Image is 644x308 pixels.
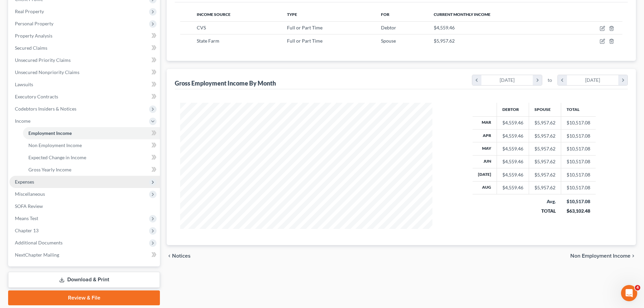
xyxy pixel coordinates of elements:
[473,142,497,155] th: May
[381,12,389,17] span: For
[621,285,637,301] iframe: Intercom live chat
[9,66,160,78] a: Unsecured Nonpriority Claims
[167,253,191,259] button: chevron_left Notices
[287,12,297,17] span: Type
[497,103,529,116] th: Debtor
[9,78,160,91] a: Lawsuits
[9,54,160,66] a: Unsecured Priority Claims
[381,25,396,30] span: Debtor
[567,208,591,214] div: $63,102.48
[561,103,596,116] th: Total
[502,145,523,152] div: $4,559.46
[28,130,72,136] span: Employment Income
[15,8,44,14] span: Real Property
[481,75,533,85] div: [DATE]
[529,103,561,116] th: Spouse
[534,133,555,139] div: $5,957.62
[197,12,231,17] span: Income Source
[473,155,497,168] th: Jun
[15,94,58,99] span: Executory Contracts
[534,184,555,191] div: $5,957.62
[630,253,636,259] i: chevron_right
[15,179,34,185] span: Expenses
[287,38,323,44] span: Full or Part Time
[15,215,38,221] span: Means Test
[561,116,596,129] td: $10,517.08
[15,106,76,112] span: Codebtors Insiders & Notices
[23,127,160,139] a: Employment Income
[434,38,455,44] span: $5,957.62
[434,12,491,17] span: Current Monthly Income
[561,129,596,142] td: $10,517.08
[172,253,191,259] span: Notices
[561,181,596,194] td: $10,517.08
[15,240,63,245] span: Additional Documents
[502,133,523,139] div: $4,559.46
[561,168,596,181] td: $10,517.08
[9,42,160,54] a: Secured Claims
[502,184,523,191] div: $4,559.46
[381,38,396,44] span: Spouse
[534,145,555,152] div: $5,957.62
[15,118,30,124] span: Income
[15,45,47,51] span: Secured Claims
[570,253,636,259] button: Non Employment Income chevron_right
[28,167,71,172] span: Gross Yearly Income
[15,69,79,75] span: Unsecured Nonpriority Claims
[473,129,497,142] th: Apr
[473,181,497,194] th: Aug
[534,208,556,214] div: TOTAL
[8,272,160,288] a: Download & Print
[15,252,59,258] span: NextChapter Mailing
[473,168,497,181] th: [DATE]
[167,253,172,259] i: chevron_left
[533,75,542,85] i: chevron_right
[534,119,555,126] div: $5,957.62
[558,75,567,85] i: chevron_left
[567,198,591,205] div: $10,517.08
[287,25,323,30] span: Full or Part Time
[473,116,497,129] th: Mar
[502,171,523,178] div: $4,559.46
[534,158,555,165] div: $5,957.62
[534,171,555,178] div: $5,957.62
[434,25,455,30] span: $4,559.46
[561,155,596,168] td: $10,517.08
[28,142,82,148] span: Non Employment Income
[534,198,556,205] div: Avg.
[561,142,596,155] td: $10,517.08
[15,203,43,209] span: SOFA Review
[502,119,523,126] div: $4,559.46
[197,38,219,44] span: State Farm
[23,164,160,176] a: Gross Yearly Income
[9,91,160,103] a: Executory Contracts
[15,81,33,87] span: Lawsuits
[28,155,86,160] span: Expected Change in Income
[197,25,206,30] span: CVS
[23,151,160,164] a: Expected Change in Income
[618,75,627,85] i: chevron_right
[8,290,160,305] a: Review & File
[15,57,71,63] span: Unsecured Priority Claims
[9,249,160,261] a: NextChapter Mailing
[548,77,552,84] span: to
[9,200,160,212] a: SOFA Review
[502,158,523,165] div: $4,559.46
[635,285,640,290] span: 4
[9,30,160,42] a: Property Analysis
[175,79,276,87] div: Gross Employment Income By Month
[567,75,619,85] div: [DATE]
[472,75,481,85] i: chevron_left
[570,253,630,259] span: Non Employment Income
[23,139,160,151] a: Non Employment Income
[15,228,39,233] span: Chapter 13
[15,33,52,39] span: Property Analysis
[15,21,53,26] span: Personal Property
[15,191,45,197] span: Miscellaneous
